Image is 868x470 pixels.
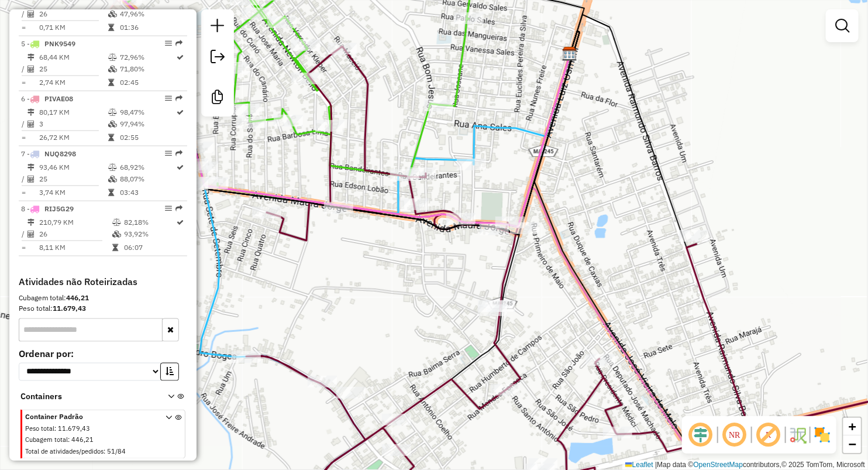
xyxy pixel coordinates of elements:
[27,164,35,171] i: Distância Total
[27,109,35,116] i: Distância Total
[108,164,117,171] i: % de utilização do peso
[177,219,184,226] i: Rota otimizada
[19,293,187,303] div: Cubagem total:
[39,77,108,88] td: 2,74 KM
[27,121,35,128] i: Total de Atividades
[119,162,176,173] td: 68,92%
[119,77,176,88] td: 02:45
[175,40,182,47] em: Rota exportada
[21,228,27,240] td: /
[39,107,108,118] td: 80,17 KM
[44,39,75,48] span: PNK9549
[843,435,861,453] a: Zoom out
[622,460,868,470] div: Map data © contributors,© 2025 TomTom, Microsoft
[206,45,229,71] a: Exportar sessão
[175,95,182,102] em: Rota exportada
[478,304,507,316] div: Atividade não roteirizada - LANCHONETE BOM SABOR
[27,219,35,226] i: Distância Total
[175,150,182,157] em: Rota exportada
[27,66,35,73] i: Total de Atividades
[25,412,151,423] span: Container Padrão
[39,187,108,198] td: 3,74 KM
[39,242,112,253] td: 8,11 KM
[562,46,577,61] img: M4K LAGO DA PEDRA
[21,22,27,33] td: =
[119,118,176,130] td: 97,94%
[813,426,832,444] img: Exibir/Ocultar setores
[19,276,187,287] h4: Atividades não Roteirizadas
[831,14,854,37] a: Exibir filtros
[119,63,176,75] td: 71,80%
[54,425,56,433] span: :
[177,54,184,61] i: Rota otimizada
[165,40,172,47] em: Opções
[119,52,176,63] td: 72,96%
[112,231,121,238] i: % de utilização da cubagem
[694,461,743,469] a: OpenStreetMap
[108,121,117,128] i: % de utilização da cubagem
[108,134,114,141] i: Tempo total em rota
[112,244,118,251] i: Tempo total em rota
[165,150,172,157] em: Opções
[21,204,74,213] span: 8 -
[21,39,75,48] span: 5 -
[39,132,108,143] td: 26,72 KM
[108,189,114,196] i: Tempo total em rota
[39,217,112,228] td: 210,79 KM
[71,436,94,444] span: 446,21
[625,461,653,469] a: Leaflet
[108,176,117,183] i: % de utilização da cubagem
[687,421,715,449] span: Ocultar deslocamento
[721,421,749,449] span: Ocultar NR
[27,231,35,238] i: Total de Atividades
[21,132,27,143] td: =
[123,242,176,253] td: 06:07
[68,436,70,444] span: :
[39,52,108,63] td: 68,44 KM
[108,11,117,18] i: % de utilização da cubagem
[44,204,74,213] span: RIJ5G29
[39,228,112,240] td: 26
[27,176,35,183] i: Total de Atividades
[20,391,153,403] span: Containers
[25,448,104,456] span: Total de atividades/pedidos
[119,187,176,198] td: 03:43
[119,132,176,143] td: 02:55
[104,448,105,456] span: :
[108,66,117,73] i: % de utilização da cubagem
[21,173,27,185] td: /
[123,217,176,228] td: 82,18%
[755,421,783,449] span: Exibir rótulo
[39,118,108,130] td: 3
[160,363,179,381] button: Ordem crescente
[119,173,176,185] td: 88,07%
[206,85,229,112] a: Criar modelo
[21,118,27,130] td: /
[177,109,184,116] i: Rota otimizada
[27,54,35,61] i: Distância Total
[19,347,187,361] label: Ordenar por:
[655,461,657,469] span: |
[53,304,86,313] strong: 11.679,43
[21,187,27,198] td: =
[21,94,73,103] span: 6 -
[119,107,176,118] td: 98,47%
[39,63,108,75] td: 25
[58,425,90,433] span: 11.679,43
[478,300,507,312] div: Atividade não roteirizada - COMERCIAL NOVA FE
[849,437,856,451] span: −
[119,22,176,33] td: 01:36
[39,173,108,185] td: 25
[25,436,68,444] span: Cubagem total
[177,164,184,171] i: Rota otimizada
[21,63,27,75] td: /
[27,11,35,18] i: Total de Atividades
[21,8,27,20] td: /
[112,219,121,226] i: % de utilização do peso
[108,54,117,61] i: % de utilização do peso
[123,228,176,240] td: 93,92%
[165,205,172,212] em: Opções
[843,418,861,435] a: Zoom in
[39,8,108,20] td: 26
[21,149,76,158] span: 7 -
